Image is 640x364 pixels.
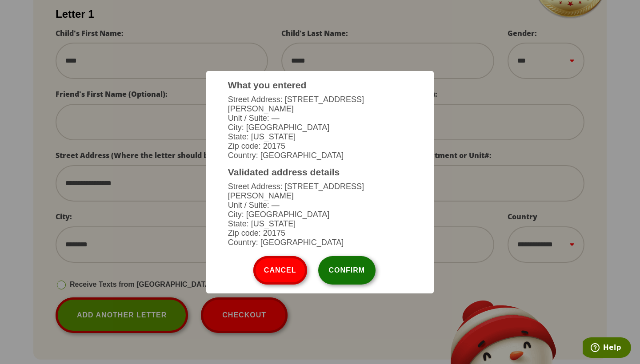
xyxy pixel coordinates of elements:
[228,80,412,91] h3: What you entered
[228,238,412,247] li: Country: [GEOGRAPHIC_DATA]
[228,167,412,178] h3: Validated address details
[583,337,631,360] iframe: Opens a widget where you can find more information
[228,229,412,238] li: Zip code: 20175
[228,95,412,114] li: Street Address: [STREET_ADDRESS][PERSON_NAME]
[228,219,412,229] li: State: [US_STATE]
[228,210,412,219] li: City: [GEOGRAPHIC_DATA]
[228,201,412,210] li: Unit / Suite: —
[228,123,412,132] li: City: [GEOGRAPHIC_DATA]
[228,151,412,160] li: Country: [GEOGRAPHIC_DATA]
[228,142,412,151] li: Zip code: 20175
[228,182,412,201] li: Street Address: [STREET_ADDRESS][PERSON_NAME]
[228,132,412,142] li: State: [US_STATE]
[228,114,412,123] li: Unit / Suite: —
[318,256,376,285] button: Confirm
[253,256,307,285] button: Cancel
